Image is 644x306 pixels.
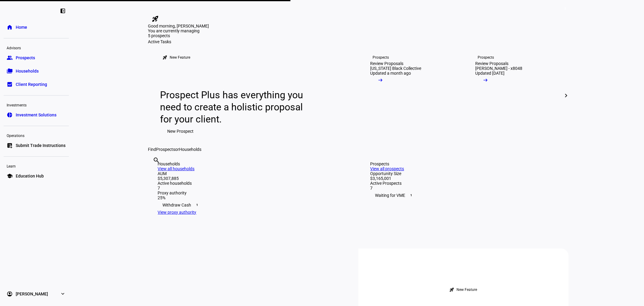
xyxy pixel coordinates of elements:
[563,6,568,11] span: 3
[153,165,154,172] input: Enter name of prospect or household
[450,287,454,292] mat-icon: rocket_launch
[158,200,346,210] div: Withdraw Cash
[4,52,69,64] a: groupProspects
[148,39,569,44] div: Active Tasks
[4,161,69,170] div: Learn
[361,44,461,147] a: ProspectsReview Proposals[US_STATE] Black CollectiveUpdated a month ago
[16,24,27,30] span: Home
[16,112,56,118] span: Investment Solutions
[16,55,35,61] span: Prospects
[160,89,309,125] div: Prospect Plus has everything you need to create a holistic proposal for your client.
[152,15,159,22] mat-icon: rocket_launch
[378,77,384,83] mat-icon: arrow_right_alt
[163,55,168,60] mat-icon: rocket_launch
[60,8,66,14] eth-mat-symbol: left_panel_close
[478,55,494,60] div: Prospects
[483,77,489,83] mat-icon: arrow_right_alt
[195,203,200,207] span: 1
[179,147,202,152] span: Households
[4,131,69,139] div: Operations
[158,190,346,195] div: Proxy authority
[409,193,414,198] span: 1
[370,71,411,76] div: Updated a month ago
[158,181,346,186] div: Active households
[158,176,346,181] div: $5,307,885
[7,173,13,179] eth-mat-symbol: school
[370,181,559,186] div: Active Prospects
[373,55,389,60] div: Prospects
[4,65,69,77] a: folder_copyHouseholds
[158,195,346,200] div: 25%
[16,291,48,297] span: [PERSON_NAME]
[4,78,69,90] a: bid_landscapeClient Reporting
[7,81,13,87] eth-mat-symbol: bid_landscape
[466,44,566,147] a: ProspectsReview Proposals[PERSON_NAME] - x8048Updated [DATE]
[7,55,13,61] eth-mat-symbol: group
[370,171,559,176] div: Opportunity Size
[160,125,201,137] button: New Prospect
[148,24,569,28] div: Good morning, [PERSON_NAME]
[7,291,13,297] eth-mat-symbol: account_circle
[158,186,346,190] div: 7
[370,176,559,181] div: $3,165,001
[153,157,160,164] mat-icon: search
[7,24,13,30] eth-mat-symbol: home
[370,186,559,190] div: 7
[158,166,195,171] a: View all households
[148,28,200,33] span: You are currently managing
[476,61,509,66] div: Review Proposals
[148,33,209,38] div: 5 prospects
[476,71,505,76] div: Updated [DATE]
[370,190,559,200] div: Waiting for VME
[158,161,346,166] div: Households
[156,147,175,152] span: Prospects
[16,68,39,74] span: Households
[148,147,569,152] div: Find or
[168,125,194,137] span: New Prospect
[457,287,477,292] div: New Feature
[370,166,404,171] a: View all prospects
[476,66,523,71] div: [PERSON_NAME] - x8048
[60,291,66,297] eth-mat-symbol: expand_more
[16,81,47,87] span: Client Reporting
[7,112,13,118] eth-mat-symbol: pie_chart
[7,142,13,148] eth-mat-symbol: list_alt_add
[158,171,346,176] div: AUM
[7,68,13,74] eth-mat-symbol: folder_copy
[370,61,404,66] div: Review Proposals
[16,142,66,148] span: Submit Trade Instructions
[4,21,69,33] a: homeHome
[562,92,570,99] mat-icon: chevron_right
[4,100,69,109] div: Investments
[370,161,559,166] div: Prospects
[16,173,44,179] span: Education Hub
[170,55,191,60] div: New Feature
[370,66,421,71] div: [US_STATE] Black Collective
[4,109,69,121] a: pie_chartInvestment Solutions
[4,43,69,52] div: Advisors
[158,210,197,215] a: View proxy authority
